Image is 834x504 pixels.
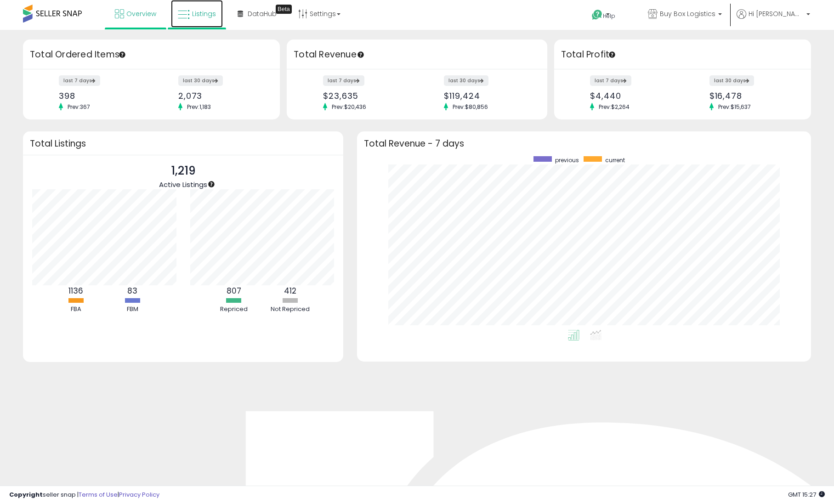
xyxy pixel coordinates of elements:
[660,9,715,18] span: Buy Box Logistics
[709,91,795,101] div: $16,478
[357,51,365,59] div: Tooltip anchor
[127,285,137,296] b: 83
[63,103,95,111] span: Prev: 367
[105,305,160,314] div: FBM
[30,140,336,147] h3: Total Listings
[192,9,216,18] span: Listings
[364,140,804,147] h3: Total Revenue - 7 days
[591,9,603,21] i: Get Help
[276,5,292,14] div: Tooltip anchor
[206,305,261,314] div: Repriced
[294,48,540,61] h3: Total Revenue
[178,91,264,101] div: 2,073
[749,9,804,18] span: Hi [PERSON_NAME]
[323,75,364,86] label: last 7 days
[59,91,144,101] div: 398
[327,103,371,111] span: Prev: $20,436
[444,75,488,86] label: last 30 days
[118,51,126,59] div: Tooltip anchor
[709,75,754,86] label: last 30 days
[561,48,804,61] h3: Total Profit
[584,2,633,30] a: Help
[555,156,579,164] span: previous
[178,75,223,86] label: last 30 days
[30,48,273,61] h3: Total Ordered Items
[608,51,616,59] div: Tooltip anchor
[590,75,631,86] label: last 7 days
[48,305,103,314] div: FBA
[594,103,634,111] span: Prev: $2,264
[248,9,277,18] span: DataHub
[284,285,296,296] b: 412
[227,285,241,296] b: 807
[68,285,83,296] b: 1136
[207,180,216,188] div: Tooltip anchor
[126,9,156,18] span: Overview
[590,91,675,101] div: $4,440
[323,91,410,101] div: $23,635
[714,103,755,111] span: Prev: $15,637
[159,180,207,189] span: Active Listings
[263,305,318,314] div: Not Repriced
[444,91,531,101] div: $119,424
[159,162,207,180] p: 1,219
[605,156,625,164] span: current
[603,12,615,20] span: Help
[182,103,216,111] span: Prev: 1,183
[737,9,810,30] a: Hi [PERSON_NAME]
[59,75,100,86] label: last 7 days
[448,103,493,111] span: Prev: $80,856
